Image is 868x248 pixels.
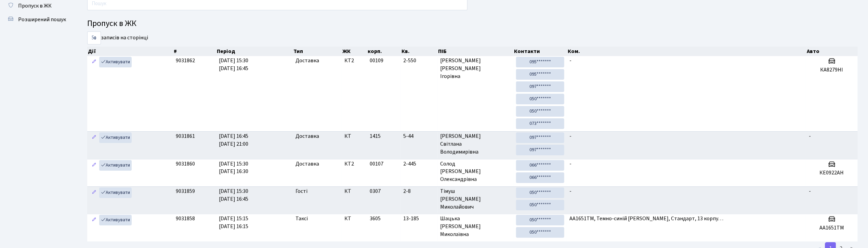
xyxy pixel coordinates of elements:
[344,215,364,223] span: КТ
[344,57,364,65] span: КТ2
[367,47,401,56] th: корп.
[437,47,514,56] th: ПІБ
[99,215,132,225] a: Активувати
[295,57,319,65] span: Доставка
[344,187,364,195] span: КТ
[404,187,435,195] span: 2-8
[90,160,98,171] a: Редагувати
[404,160,435,168] span: 2-445
[176,132,195,140] span: 9031861
[570,187,572,195] span: -
[570,132,572,140] span: -
[440,160,511,184] span: Солод [PERSON_NAME] Олександрівна
[87,19,858,29] h4: Пропуск в ЖК
[806,47,858,56] th: Авто
[99,160,132,171] a: Активувати
[90,187,98,198] a: Редагувати
[570,215,724,222] span: AA1651TM, Темно-синій [PERSON_NAME], Стандарт, 13 корпу…
[295,160,319,168] span: Доставка
[514,47,567,56] th: Контакти
[219,160,248,175] span: [DATE] 15:30 [DATE] 16:30
[3,13,72,26] a: Розширений пошук
[370,215,381,222] span: 3605
[440,215,511,238] span: Шацька [PERSON_NAME] Миколаївна
[173,47,216,56] th: #
[370,187,381,195] span: 0307
[404,132,435,140] span: 5-44
[99,57,132,67] a: Активувати
[18,2,52,10] span: Пропуск в ЖК
[809,225,855,231] h5: AA1651TM
[440,187,511,211] span: Тімуш [PERSON_NAME] Миколайович
[344,160,364,168] span: КТ2
[809,187,811,195] span: -
[404,215,435,223] span: 13-185
[176,57,195,64] span: 9031862
[219,132,248,148] span: [DATE] 16:45 [DATE] 21:00
[87,47,173,56] th: Дії
[295,132,319,140] span: Доставка
[87,31,148,44] label: записів на сторінці
[570,57,572,64] span: -
[293,47,342,56] th: Тип
[295,215,308,223] span: Таксі
[370,132,381,140] span: 1415
[90,57,98,67] a: Редагувати
[18,16,66,23] span: Розширений пошук
[401,47,437,56] th: Кв.
[440,57,511,80] span: [PERSON_NAME] [PERSON_NAME] Ігорівна
[176,187,195,195] span: 9031859
[216,47,293,56] th: Період
[219,215,248,230] span: [DATE] 15:15 [DATE] 16:15
[404,57,435,65] span: 2-550
[176,215,195,222] span: 9031858
[370,160,383,168] span: 00107
[809,170,855,176] h5: КЕ0922АН
[570,160,572,168] span: -
[440,132,511,156] span: [PERSON_NAME] Світлана Володимирівна
[90,132,98,143] a: Редагувати
[342,47,367,56] th: ЖК
[809,132,811,140] span: -
[219,187,248,203] span: [DATE] 15:30 [DATE] 16:45
[87,31,101,44] select: записів на сторінці
[99,187,132,198] a: Активувати
[219,57,248,72] span: [DATE] 15:30 [DATE] 16:45
[567,47,806,56] th: Ком.
[176,160,195,168] span: 9031860
[809,67,855,73] h5: КА8279НІ
[90,215,98,225] a: Редагувати
[99,132,132,143] a: Активувати
[344,132,364,140] span: КТ
[370,57,383,64] span: 00109
[295,187,307,195] span: Гості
